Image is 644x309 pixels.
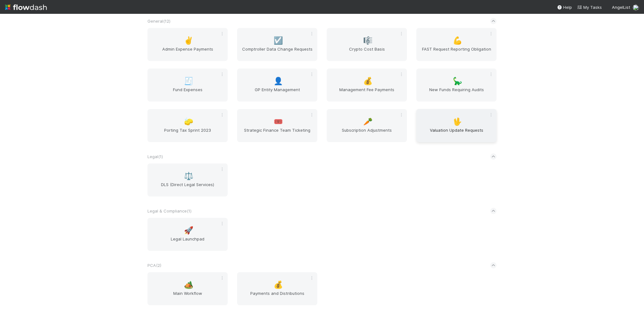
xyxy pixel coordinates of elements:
[363,36,373,45] span: 🎼
[147,109,228,142] a: 🧽Porting Tax Sprint 2023
[184,172,193,180] span: ⚖️
[419,86,494,99] span: New Funds Requiring Audits
[363,118,373,126] span: 🥕
[150,127,225,140] span: Porting Tax Sprint 2023
[453,36,462,45] span: 💪
[184,226,193,235] span: 🚀
[453,77,462,85] span: 🦕
[240,127,315,140] span: Strategic Finance Team Ticketing
[150,290,225,303] span: Main Workflow
[237,272,317,305] a: 💰Payments and Distributions
[419,127,494,140] span: Valuation Update Requests
[147,163,228,196] a: ⚖️DLS (Direct Legal Services)
[329,86,404,99] span: Management Fee Payments
[150,46,225,58] span: Admin Expense Payments
[274,281,283,289] span: 💰
[274,77,283,85] span: 👤
[184,36,193,45] span: ✌️
[150,236,225,248] span: Legal Launchpad
[147,28,228,61] a: ✌️Admin Expense Payments
[240,290,315,303] span: Payments and Distributions
[274,118,283,126] span: 🎟️
[147,218,228,251] a: 🚀Legal Launchpad
[150,86,225,99] span: Fund Expenses
[329,46,404,58] span: Crypto Cost Basis
[577,4,602,10] a: My Tasks
[147,208,192,213] span: Legal & Compliance ( 1 )
[327,69,407,102] a: 💰Management Fee Payments
[416,109,497,142] a: 🖖Valuation Update Requests
[633,4,639,11] img: avatar_e5ec2f5b-afc7-4357-8cf1-2139873d70b1.png
[240,86,315,99] span: GP Entity Management
[237,69,317,102] a: 👤GP Entity Management
[329,127,404,140] span: Subscription Adjustments
[557,4,572,10] div: Help
[147,19,170,24] span: General ( 12 )
[147,263,161,268] span: PCA ( 2 )
[184,118,193,126] span: 🧽
[419,46,494,58] span: FAST Request Reporting Obligation
[327,28,407,61] a: 🎼Crypto Cost Basis
[147,272,228,305] a: 🏕️Main Workflow
[147,154,163,159] span: Legal ( 1 )
[612,5,630,10] span: AngelList
[416,69,497,102] a: 🦕New Funds Requiring Audits
[147,69,228,102] a: 🧾Fund Expenses
[184,77,193,85] span: 🧾
[327,109,407,142] a: 🥕Subscription Adjustments
[5,2,47,13] img: logo-inverted-e16ddd16eac7371096b0.svg
[577,5,602,10] span: My Tasks
[363,77,373,85] span: 💰
[240,46,315,58] span: Comptroller Data Change Requests
[274,36,283,45] span: ☑️
[453,118,462,126] span: 🖖
[150,181,225,194] span: DLS (Direct Legal Services)
[237,28,317,61] a: ☑️Comptroller Data Change Requests
[237,109,317,142] a: 🎟️Strategic Finance Team Ticketing
[184,281,193,289] span: 🏕️
[416,28,497,61] a: 💪FAST Request Reporting Obligation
